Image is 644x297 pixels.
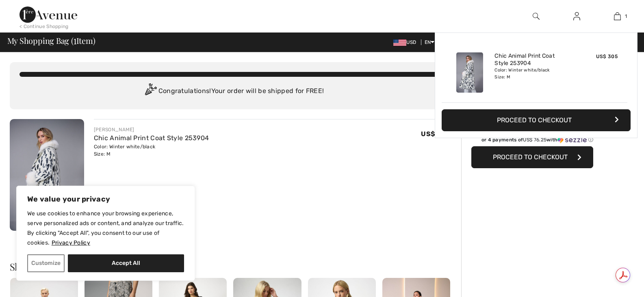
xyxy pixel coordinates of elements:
span: My Shopping Bag ( Item) [7,37,95,45]
img: Congratulation2.svg [142,83,158,100]
a: Chic Animal Print Coat Style 253904 [494,52,575,67]
button: Accept All [68,254,184,272]
span: US$ 305 [596,54,618,59]
div: Color: Winter white/black Size: M [94,143,209,158]
img: My Info [573,11,580,21]
img: US Dollar [393,39,406,46]
img: search the website [533,11,540,21]
div: Color: Winter white/black Size: M [494,67,575,80]
div: Congratulations! Your order will be shipped for FREE! [20,83,447,100]
p: We use cookies to enhance your browsing experience, serve personalized ads or content, and analyz... [27,209,184,248]
a: Sign In [567,11,587,22]
img: Chic Animal Print Coat Style 253904 [456,52,483,93]
span: 1 [74,35,76,45]
p: We value your privacy [27,194,184,204]
span: EN [425,39,435,45]
a: Chic Animal Print Coat Style 253904 [94,134,209,142]
h2: Shoppers also bought [10,262,457,271]
button: Customize [27,254,65,272]
img: Chic Animal Print Coat Style 253904 [10,119,84,231]
span: US$ 305 [421,130,450,138]
div: We value your privacy [16,186,195,281]
a: Privacy Policy [51,239,91,247]
div: [PERSON_NAME] [94,126,209,133]
img: My Bag [614,11,621,21]
span: USD [393,39,419,45]
span: 1 [625,13,627,20]
img: 1ère Avenue [20,7,77,23]
button: Proceed to Checkout [442,109,631,131]
a: 1 [597,11,637,21]
div: < Continue Shopping [20,23,69,30]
